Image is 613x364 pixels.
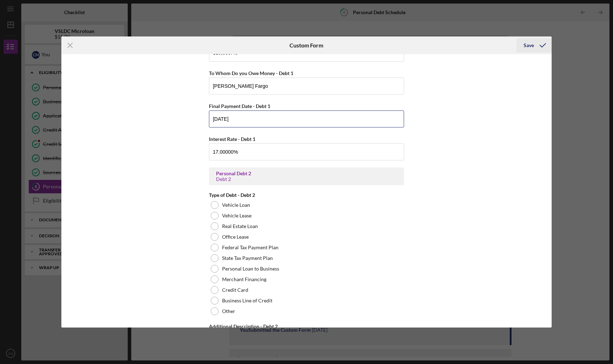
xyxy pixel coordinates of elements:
[222,213,252,218] label: Vehicle Lease
[222,298,272,303] label: Business Line of Credit
[209,136,255,142] label: Interest Rate - Debt 1
[222,266,279,272] label: Personal Loan to Business
[222,234,249,240] label: Office Lease
[222,245,278,250] label: Federal Tax Payment Plan
[209,110,404,127] input: mm/dd/yyyy
[289,42,323,49] h6: Custom Form
[222,223,258,229] label: Real Estate Loan
[216,171,397,176] div: Personal Debt 2
[222,287,248,293] label: Credit Card
[216,176,397,182] div: Debt 2
[222,308,235,314] label: Other
[209,103,270,109] label: Final Payment Date - Debt 1
[222,277,266,282] label: Merchant Financing
[222,202,250,208] label: Vehicle Loan
[222,255,273,261] label: State Tax Payment Plan
[524,38,534,52] div: Save
[209,192,404,198] div: Type of Debt - Debt 2
[209,70,293,76] label: To Whom Do you Owe Money - Debt 1
[517,38,552,52] button: Save
[209,323,278,329] label: Additional Description - Debt 2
